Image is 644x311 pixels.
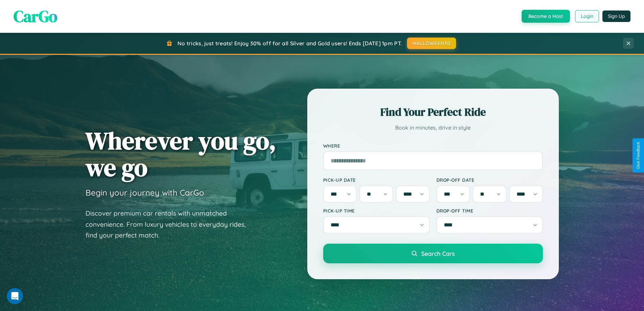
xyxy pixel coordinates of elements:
[323,177,430,183] label: Pick-up Date
[407,38,456,49] button: HALLOWEEN30
[421,250,455,257] span: Search Cars
[575,10,599,22] button: Login
[602,10,630,22] button: Sign Up
[86,127,276,181] h1: Wherever you go, we go
[436,177,543,183] label: Drop-off Date
[86,208,255,241] p: Discover premium car rentals with unmatched convenience. From luxury vehicles to everyday rides, ...
[86,187,204,198] h3: Begin your journey with CarGo
[323,143,543,149] label: Where
[7,288,23,304] iframe: Intercom live chat
[323,208,430,214] label: Pick-up Time
[323,123,543,133] p: Book in minutes, drive in style
[177,40,402,47] span: No tricks, just treats! Enjoy 30% off for all Silver and Gold users! Ends [DATE] 1pm PT.
[323,105,543,119] h2: Find Your Perfect Ride
[636,142,641,169] div: Give Feedback
[436,208,543,214] label: Drop-off Time
[323,244,543,263] button: Search Cars
[14,5,57,27] span: CarGo
[522,10,570,23] button: Become a Host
